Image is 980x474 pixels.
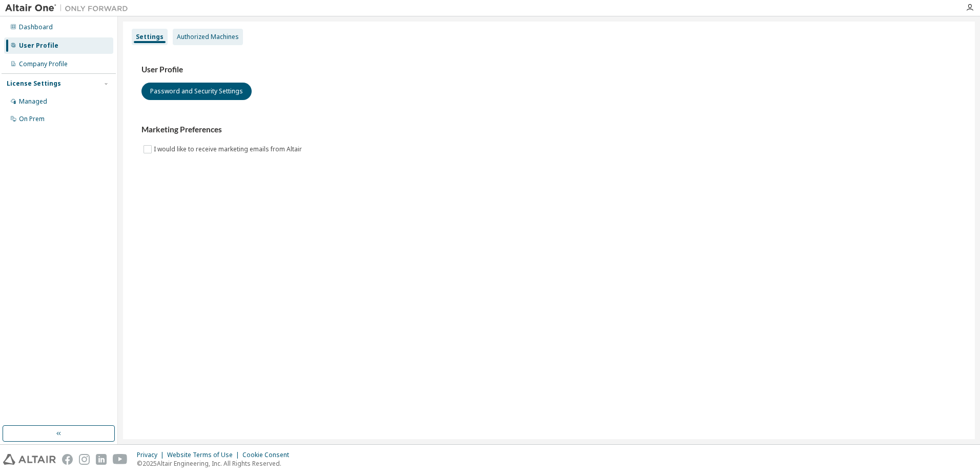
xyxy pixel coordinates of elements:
p: © 2025 Altair Engineering, Inc. All Rights Reserved. [137,459,295,468]
div: User Profile [19,42,58,50]
label: I would like to receive marketing emails from Altair [154,143,304,155]
button: Password and Security Settings [141,83,252,100]
h3: Marketing Preferences [141,125,956,135]
div: License Settings [7,80,61,88]
div: Settings [136,33,164,41]
div: Authorized Machines [177,33,239,41]
div: Dashboard [19,23,53,31]
div: Privacy [137,451,167,459]
h3: User Profile [141,65,956,75]
div: Company Profile [19,60,68,68]
img: altair_logo.svg [3,454,56,465]
img: facebook.svg [62,454,73,465]
div: Managed [19,97,47,106]
img: linkedin.svg [96,454,107,465]
div: Website Terms of Use [167,451,242,459]
div: Cookie Consent [242,451,295,459]
img: instagram.svg [79,454,90,465]
div: On Prem [19,115,45,123]
img: youtube.svg [113,454,128,465]
img: Altair One [5,3,133,13]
